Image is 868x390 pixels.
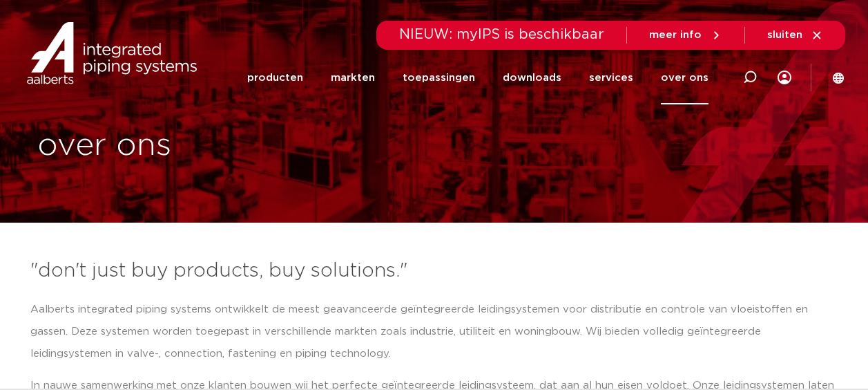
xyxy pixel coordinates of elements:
[399,28,604,41] span: NIEUW: myIPS is beschikbaar
[767,30,802,40] span: sluiten
[37,124,427,168] h1: over ons
[589,51,633,104] a: services
[30,257,838,285] h3: "don't just buy products, buy solutions."
[503,51,561,104] a: downloads
[403,51,475,104] a: toepassingen
[649,29,722,41] a: meer info
[767,29,823,41] a: sluiten
[649,30,702,40] span: meer info
[661,51,708,104] a: over ons
[247,51,303,104] a: producten
[331,51,375,104] a: markten
[30,299,838,365] p: Aalberts integrated piping systems ontwikkelt de meest geavanceerde geïntegreerde leidingsystemen...
[247,51,708,104] nav: Menu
